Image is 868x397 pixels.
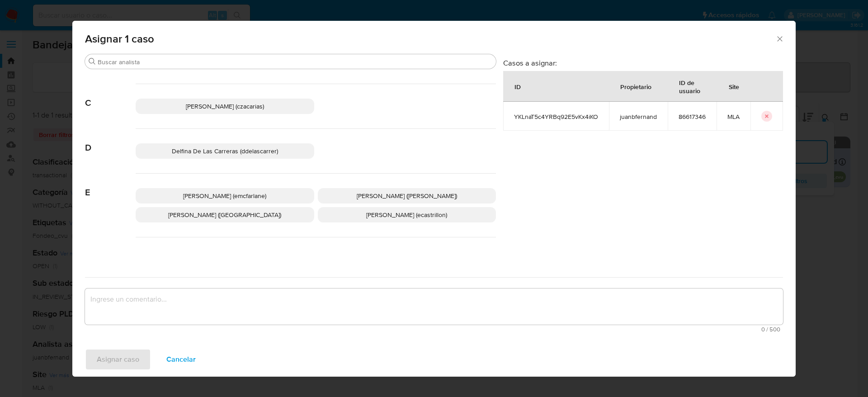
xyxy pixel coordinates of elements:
span: MLA [727,113,740,121]
span: Máximo 500 caracteres [88,326,780,332]
span: [PERSON_NAME] (ecastrillon) [366,210,447,219]
button: Cancelar [155,349,208,370]
span: juanbfernand [620,113,657,121]
span: Asignar 1 caso [85,33,775,44]
button: Cerrar ventana [775,34,783,43]
span: F [85,237,136,262]
div: assign-modal [72,21,796,377]
div: Delfina De Las Carreras (ddelascarrer) [136,143,314,159]
button: Buscar [89,58,96,65]
div: [PERSON_NAME] ([PERSON_NAME]) [318,188,496,203]
span: C [85,84,136,109]
span: [PERSON_NAME] ([PERSON_NAME]) [357,191,457,200]
span: Delfina De Las Carreras (ddelascarrer) [172,147,278,156]
h3: Casos a asignar: [503,58,783,67]
button: icon-button [761,111,772,122]
div: Site [718,76,750,97]
span: E [85,174,136,198]
div: [PERSON_NAME] (ecastrillon) [318,207,496,222]
span: YKLnaT5c4YRBq92E5vKx4iKO [514,113,598,121]
div: [PERSON_NAME] (emcfarlane) [136,188,314,203]
span: [PERSON_NAME] (czacarias) [186,102,264,111]
div: ID de usuario [668,71,716,101]
span: [PERSON_NAME] ([GEOGRAPHIC_DATA]) [168,210,281,219]
input: Buscar analista [98,58,492,66]
div: ID [504,76,532,97]
span: [PERSON_NAME] (emcfarlane) [183,191,266,200]
span: 86617346 [679,113,706,121]
span: Cancelar [166,350,196,369]
div: Propietario [609,76,662,97]
span: D [85,129,136,153]
div: [PERSON_NAME] ([GEOGRAPHIC_DATA]) [136,207,314,222]
div: [PERSON_NAME] (czacarias) [136,99,314,114]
